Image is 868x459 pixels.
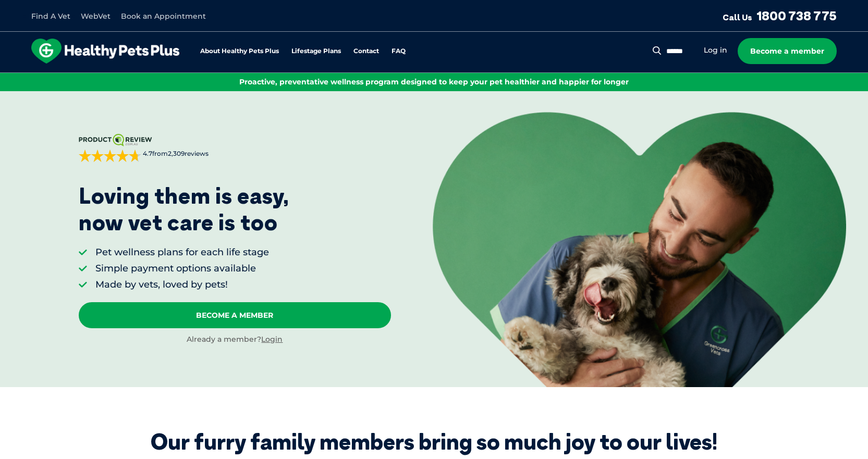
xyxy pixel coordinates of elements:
span: Proactive, preventative wellness program designed to keep your pet healthier and happier for longer [239,77,629,86]
p: Loving them is easy, now vet care is too [79,183,289,235]
a: Find A Vet [31,11,70,21]
strong: 4.7 [143,150,152,157]
span: 2,309 reviews [168,150,209,157]
span: from [141,150,209,158]
span: Call Us [723,12,752,22]
li: Pet wellness plans for each life stage [95,246,269,259]
button: Search [651,45,664,56]
a: 4.7from2,309reviews [79,134,391,162]
a: WebVet [81,11,111,21]
a: Book an Appointment [121,11,206,21]
img: hpp-logo [31,39,179,64]
a: Call Us1800 738 775 [723,8,837,23]
a: About Healthy Pets Plus [200,48,279,55]
img: <p>Loving them is easy, <br /> now vet care is too</p> [433,112,846,387]
a: Log in [704,45,727,55]
a: Login [261,334,283,344]
a: Contact [353,48,379,55]
div: Our furry family members bring so much joy to our lives! [151,429,717,455]
li: Simple payment options available [95,262,269,275]
li: Made by vets, loved by pets! [95,278,269,291]
a: Become A Member [79,302,391,328]
div: Already a member? [79,334,391,345]
a: FAQ [392,48,406,55]
a: Lifestage Plans [291,48,341,55]
div: 4.7 out of 5 stars [79,150,141,162]
a: Become a member [738,38,837,64]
